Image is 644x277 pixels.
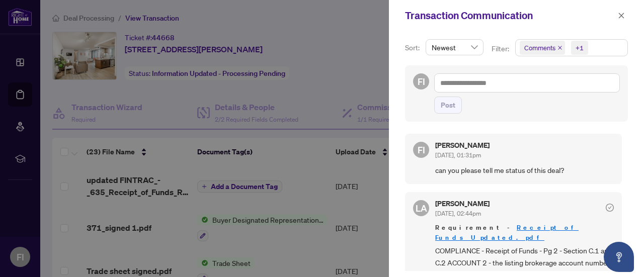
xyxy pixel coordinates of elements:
span: [DATE], 02:44pm [435,210,481,217]
span: LA [416,201,427,215]
span: close [618,12,625,19]
h5: [PERSON_NAME] [435,200,490,207]
div: Transaction Communication [405,8,615,23]
span: can you please tell me status of this deal? [435,164,614,176]
span: Comments [524,43,555,53]
div: +1 [576,43,584,53]
button: Open asap [604,242,634,272]
span: Comments [520,41,565,55]
p: Sort: [405,42,422,53]
h5: [PERSON_NAME] [435,142,490,149]
span: Newest [432,40,477,55]
button: Post [434,97,462,114]
p: Filter: [492,43,511,54]
span: [DATE], 01:31pm [435,151,481,159]
span: Requirement - [435,223,614,243]
span: close [557,45,562,50]
span: FI [418,143,425,157]
span: FI [418,74,425,88]
span: check-circle [606,204,614,212]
